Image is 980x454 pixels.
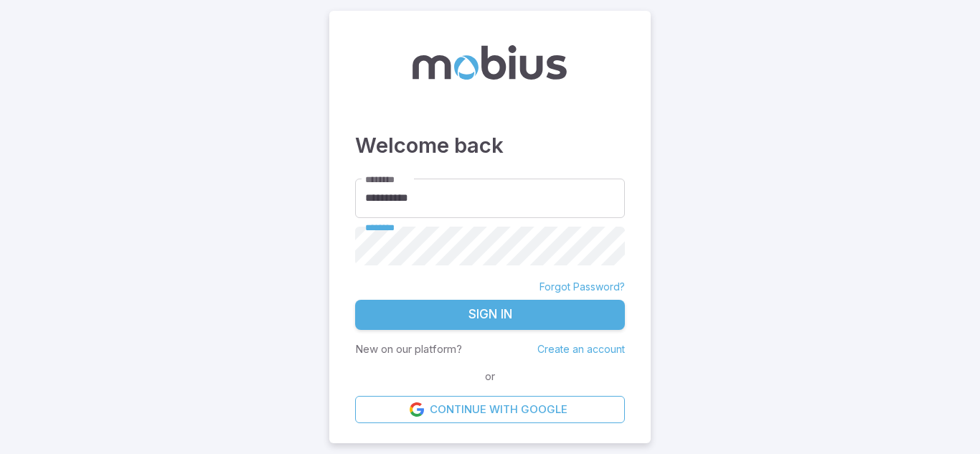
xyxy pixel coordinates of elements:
a: Create an account [537,343,625,355]
span: or [481,369,499,384]
a: Forgot Password? [540,280,625,294]
h3: Welcome back [355,130,625,161]
a: Continue with Google [355,396,625,423]
button: Sign In [355,300,625,330]
p: New on our platform? [355,341,462,357]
